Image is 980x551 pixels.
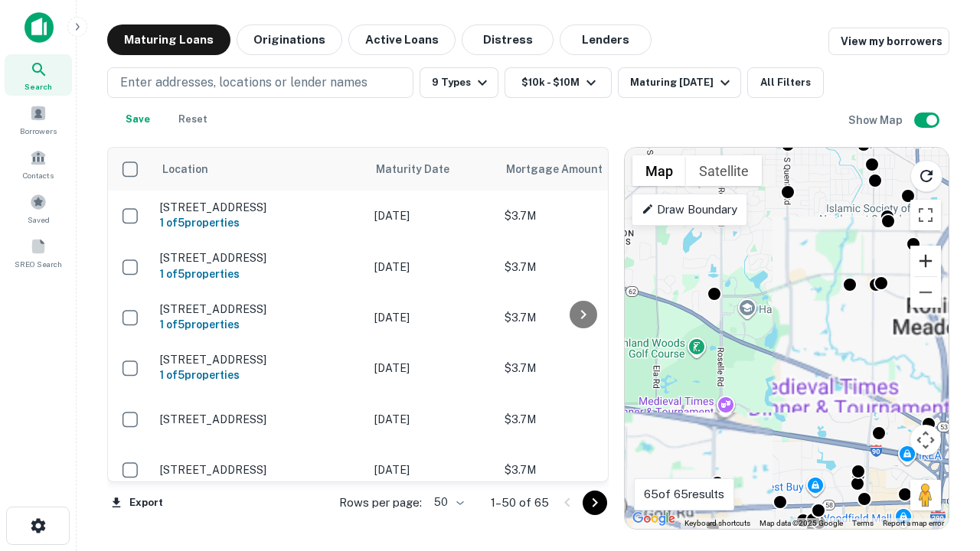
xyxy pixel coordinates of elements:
[113,104,162,135] button: Save your search to get updates of matches that match your search criteria.
[107,491,167,514] button: Export
[560,24,652,55] button: Lenders
[491,494,549,512] p: 1–50 of 65
[160,463,359,477] p: [STREET_ADDRESS]
[759,519,843,527] span: Map data ©2025 Google
[686,155,762,186] button: Show satellite imagery
[625,148,949,529] div: 0 0
[160,201,359,214] p: [STREET_ADDRESS]
[642,201,737,219] p: Draw Boundary
[420,67,498,98] button: 9 Types
[15,258,62,270] span: SREO Search
[903,380,980,453] iframe: Chat Widget
[505,411,658,428] p: $3.7M
[505,207,658,224] p: $3.7M
[24,12,54,43] img: capitalize-icon.png
[583,491,607,515] button: Go to next page
[374,360,489,377] p: [DATE]
[162,160,208,178] span: Location
[910,246,941,276] button: Zoom in
[160,412,359,426] p: [STREET_ADDRESS]
[168,104,217,135] button: Reset
[160,353,359,367] p: [STREET_ADDRESS]
[910,200,941,230] button: Toggle fullscreen view
[505,461,658,478] p: $3.7M
[5,99,72,140] a: Borrowers
[505,309,658,326] p: $3.7M
[374,309,489,326] p: [DATE]
[23,169,54,181] span: Contacts
[28,214,50,226] span: Saved
[107,24,230,55] button: Maturing Loans
[160,302,359,316] p: [STREET_ADDRESS]
[339,494,422,512] p: Rows per page:
[629,509,679,529] a: Open this area in Google Maps (opens a new window)
[374,411,489,428] p: [DATE]
[462,24,554,55] button: Distress
[160,251,359,265] p: [STREET_ADDRESS]
[374,461,489,478] p: [DATE]
[5,54,72,96] a: Search
[497,148,665,191] th: Mortgage Amount
[505,67,612,98] button: $10k - $10M
[910,160,942,192] button: Reload search area
[107,67,413,98] button: Enter addresses, locations or lender names
[828,28,949,55] a: View my borrowers
[644,485,724,504] p: 65 of 65 results
[5,187,72,229] a: Saved
[505,259,658,275] p: $3.7M
[20,125,57,137] span: Borrowers
[630,73,734,92] div: Maturing [DATE]
[376,160,469,178] span: Maturity Date
[506,160,622,178] span: Mortgage Amount
[505,360,658,377] p: $3.7M
[910,277,941,308] button: Zoom out
[24,80,52,93] span: Search
[152,148,367,191] th: Location
[160,316,359,333] h6: 1 of 5 properties
[747,67,824,98] button: All Filters
[160,214,359,231] h6: 1 of 5 properties
[367,148,497,191] th: Maturity Date
[348,24,456,55] button: Active Loans
[237,24,342,55] button: Originations
[160,266,359,282] h6: 1 of 5 properties
[374,259,489,275] p: [DATE]
[848,112,905,129] h6: Show Map
[910,480,941,510] button: Drag Pegman onto the map to open Street View
[629,509,679,529] img: Google
[5,143,72,184] a: Contacts
[684,518,750,529] button: Keyboard shortcuts
[160,367,359,383] h6: 1 of 5 properties
[883,519,944,527] a: Report a map error
[428,491,466,514] div: 50
[618,67,741,98] button: Maturing [DATE]
[632,155,686,186] button: Show street map
[120,73,367,92] p: Enter addresses, locations or lender names
[5,232,72,273] a: SREO Search
[852,519,874,527] a: Terms (opens in new tab)
[374,207,489,224] p: [DATE]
